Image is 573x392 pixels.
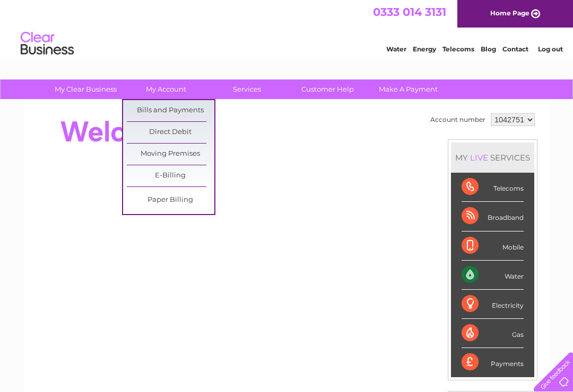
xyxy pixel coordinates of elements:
[127,122,214,143] a: Direct Debit
[451,142,534,173] div: MY SERVICES
[462,348,524,377] div: Payments
[127,165,214,186] a: E-Billing
[20,28,74,60] img: logo.png
[37,6,538,51] div: Clear Business is a trading name of Verastar Limited (registered in [GEOGRAPHIC_DATA] No. 3667643...
[127,100,214,121] a: Bills and Payments
[42,79,129,99] a: My Clear Business
[364,79,452,99] a: Make A Payment
[481,45,496,53] a: Blog
[203,79,291,99] a: Services
[462,202,524,231] div: Broadband
[373,5,446,19] a: 0333 014 3131
[462,290,524,319] div: Electricity
[123,79,210,99] a: My Account
[127,144,214,165] a: Moving Premises
[502,45,528,53] a: Contact
[462,261,524,290] div: Water
[127,190,214,211] a: Paper Billing
[468,153,490,163] div: LIVE
[386,45,406,53] a: Water
[413,45,436,53] a: Energy
[462,231,524,261] div: Mobile
[538,45,563,53] a: Log out
[442,45,474,53] a: Telecoms
[462,319,524,348] div: Gas
[284,79,371,99] a: Customer Help
[428,111,488,129] td: Account number
[462,173,524,202] div: Telecoms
